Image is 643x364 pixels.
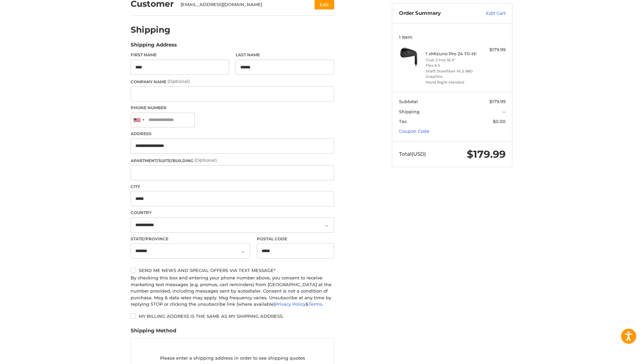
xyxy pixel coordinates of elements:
[309,301,322,307] a: Terms
[493,119,506,124] span: $0.00
[131,313,334,319] label: My billing address is the same as my shipping address.
[131,113,146,127] div: United States: +1
[587,346,643,364] iframe: Google Customer Reviews
[131,25,170,35] h2: Shipping
[426,68,477,80] li: Shaft Steelfiber HLS 880 Graphite
[131,236,250,242] label: State/Province
[399,151,426,157] span: Total (USD)
[426,57,477,63] li: Club 2 Iron 16.5°
[399,109,420,114] span: Shipping
[399,10,472,17] h3: Order Summary
[131,157,334,164] label: Apartment/Suite/Building
[426,51,477,56] h4: 1 x Mizuno Pro 24 Fli-Hi
[472,10,506,17] a: Edit Cart
[399,34,506,40] h3: 1 Item
[131,131,334,137] label: Address
[257,236,334,242] label: Postal Code
[426,63,477,68] li: Flex 6.5
[399,128,429,134] a: Coupon Code
[194,157,217,163] small: (Optional)
[167,79,190,84] small: (Optional)
[131,52,229,58] label: First Name
[467,148,506,160] span: $179.99
[275,301,305,307] a: Privacy Policy
[131,41,177,52] legend: Shipping Address
[181,1,302,8] div: [EMAIL_ADDRESS][DOMAIN_NAME]
[131,268,334,273] label: Send me news and special offers via text message*
[399,99,418,104] span: Subtotal
[236,52,334,58] label: Last Name
[131,275,334,308] div: By checking this box and entering your phone number above, you consent to receive marketing text ...
[489,99,506,104] span: $179.99
[131,184,334,190] label: City
[131,105,334,111] label: Phone Number
[131,78,334,85] label: Company Name
[479,47,506,53] div: $179.99
[502,109,506,114] span: --
[399,119,407,124] span: Tax
[131,327,176,338] legend: Shipping Method
[131,210,334,216] label: Country
[426,80,477,85] li: Hand Right-Handed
